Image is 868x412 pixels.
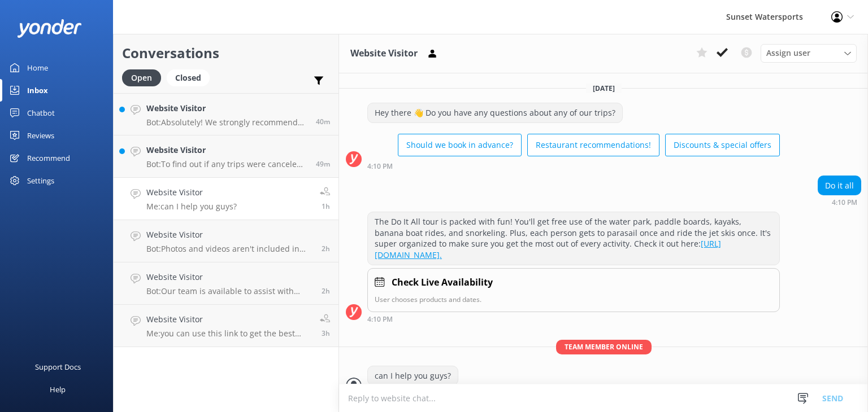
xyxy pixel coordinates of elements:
div: Oct 10 2025 03:10pm (UTC -05:00) America/Cancun [818,198,861,206]
p: Bot: Our team is available to assist with bookings from 8am to 8pm. Please call us at [PHONE_NUMB... [146,286,313,296]
span: Oct 10 2025 04:02pm (UTC -05:00) America/Cancun [316,117,330,126]
p: Bot: Photos and videos aren't included in the Parasail Flight price, but you can purchase a profe... [146,244,313,254]
span: Oct 10 2025 02:21pm (UTC -05:00) America/Cancun [322,244,330,253]
div: Settings [27,169,54,192]
p: Bot: To find out if any trips were canceled [DATE], please call our office at [PHONE_NUMBER]. The... [146,159,307,169]
div: Home [27,56,48,79]
strong: 4:10 PM [367,163,393,170]
p: Me: you can use this link to get the best rates [146,328,311,339]
div: Recommend [27,147,70,169]
h2: Conversations [122,42,330,64]
span: Oct 10 2025 02:14pm (UTC -05:00) America/Cancun [322,286,330,296]
p: User chooses products and dates. [375,294,772,305]
div: Chatbot [27,102,55,124]
div: Support Docs [35,356,81,378]
a: Closed [167,71,215,84]
div: Reviews [27,124,54,147]
span: Team member online [556,340,652,354]
a: Website VisitorBot:Absolutely! We strongly recommend booking in advance since our tours tend to s... [114,93,338,135]
a: [URL][DOMAIN_NAME]. [375,238,721,260]
a: Website VisitorMe:can I help you guys?1h [114,178,338,220]
h3: Website Visitor [350,46,418,61]
div: Closed [167,69,210,86]
span: Oct 10 2025 03:53pm (UTC -05:00) America/Cancun [316,159,330,169]
div: Oct 10 2025 03:10pm (UTC -05:00) America/Cancun [367,162,780,170]
a: Website VisitorBot:To find out if any trips were canceled [DATE], please call our office at [PHON... [114,135,338,178]
img: yonder-white-logo.png [17,19,82,38]
h4: Website Visitor [146,186,237,199]
h4: Website Visitor [146,144,307,156]
h4: Check Live Availability [392,275,493,290]
h4: Website Visitor [146,271,313,283]
span: Assign user [766,47,810,59]
h4: Website Visitor [146,229,313,241]
div: Inbox [27,79,48,102]
a: Website VisitorMe:you can use this link to get the best rates3h [114,305,338,347]
a: Website VisitorBot:Our team is available to assist with bookings from 8am to 8pm. Please call us ... [114,262,338,305]
div: Open [122,69,161,86]
div: Assign User [761,44,857,62]
div: can I help you guys? [368,366,458,385]
button: Restaurant recommendations! [527,134,659,156]
a: Open [122,71,167,84]
div: Do it all [818,176,861,195]
button: Should we book in advance? [398,134,522,156]
span: Oct 10 2025 03:19pm (UTC -05:00) America/Cancun [322,201,330,211]
h4: Website Visitor [146,313,311,326]
p: Bot: Absolutely! We strongly recommend booking in advance since our tours tend to sell out, espec... [146,117,307,128]
a: Website VisitorBot:Photos and videos aren't included in the Parasail Flight price, but you can pu... [114,220,338,262]
div: Oct 10 2025 03:10pm (UTC -05:00) America/Cancun [367,315,780,323]
strong: 4:10 PM [367,316,393,323]
span: Oct 10 2025 01:40pm (UTC -05:00) America/Cancun [322,328,330,338]
div: The Do It All tour is packed with fun! You'll get free use of the water park, paddle boards, kaya... [368,212,779,264]
h4: Website Visitor [146,102,307,115]
span: [DATE] [586,84,622,93]
button: Discounts & special offers [665,134,780,156]
strong: 4:10 PM [832,199,857,206]
p: Me: can I help you guys? [146,201,237,212]
div: Help [50,378,66,401]
div: Hey there 👋 Do you have any questions about any of our trips? [368,103,622,122]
